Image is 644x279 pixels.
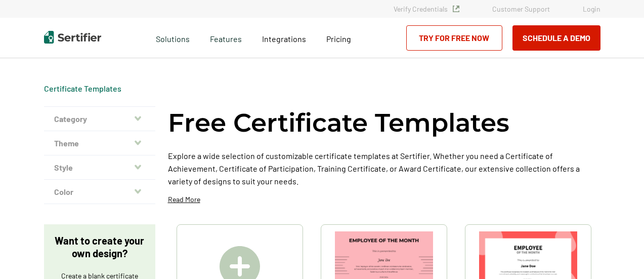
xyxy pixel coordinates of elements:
a: Login [583,5,600,13]
button: Style [44,155,155,180]
button: Color [44,180,155,204]
a: Certificate Templates [44,84,121,93]
img: Verified [453,6,459,12]
img: Sertifier | Digital Credentialing Platform [44,31,101,44]
a: Pricing [326,31,351,44]
h1: Free Certificate Templates [168,106,509,139]
p: Explore a wide selection of customizable certificate templates at Sertifier. Whether you need a C... [168,149,600,187]
span: Features [210,31,242,44]
button: Theme [44,131,155,155]
a: Customer Support [492,5,550,13]
p: Want to create your own design? [54,234,145,260]
button: Category [44,107,155,131]
span: Pricing [326,34,351,44]
a: Verify Credentials [394,5,459,13]
div: Breadcrumb [44,84,121,94]
a: Try for Free Now [406,25,502,51]
span: Integrations [262,34,306,44]
span: Certificate Templates [44,84,121,94]
span: Solutions [156,31,190,44]
a: Integrations [262,31,306,44]
p: Read More [168,194,200,205]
